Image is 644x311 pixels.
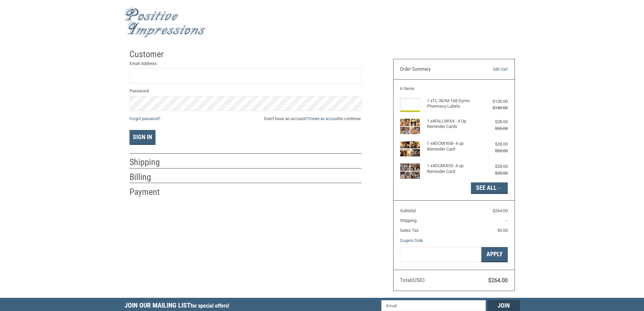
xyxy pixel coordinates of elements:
[427,163,479,174] h4: 1 x 4DCMIX55- 4 up Reminder Card
[129,60,362,67] label: Email Address
[129,88,362,94] label: Password
[481,125,508,132] div: $35.00
[481,148,508,154] div: $35.00
[473,66,508,73] a: Edit Cart
[129,116,160,121] a: Forgot password?
[493,208,508,213] span: $264.00
[264,115,362,122] span: Don’t have an account? to continue.
[488,277,508,284] span: $264.00
[400,66,473,73] h3: Order Summary
[400,208,416,213] span: Subtotal
[497,228,508,233] span: $0.00
[471,182,508,194] button: See All
[427,98,479,109] h4: 1 x TL-30/M-168 Dymo Pharmacy Labels
[129,130,156,145] button: Sign In
[129,157,169,168] h2: Shipping
[400,277,425,283] span: Total (USD)
[400,218,416,223] span: Shipping
[629,285,639,295] svg: submit
[427,118,479,130] h4: 1 x 4FALLMIX4 - 4 Up Reminder Cards
[481,163,508,170] div: $28.00
[129,49,169,60] h2: Customer
[381,300,486,311] input: Email
[427,141,479,152] h4: 1 x 4DCMIX68- 4 up Reminder Card
[481,105,508,111] div: $140.00
[400,86,508,91] h3: 6 Items
[400,228,419,233] span: Sales Tax
[481,170,508,177] div: $35.00
[400,247,481,262] input: Gift Certificate or Coupon Code
[481,247,508,262] button: Apply
[129,172,169,183] h2: Billing
[481,98,508,105] div: $130.00
[481,118,508,125] div: $28.00
[124,8,206,38] img: Positive Impressions
[129,186,169,198] h2: Payment
[400,238,423,243] a: Coupon Code
[481,141,508,148] div: $28.00
[308,116,339,121] a: Create an account
[505,218,508,223] span: --
[191,303,229,309] span: for special offers!
[487,300,520,311] input: Join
